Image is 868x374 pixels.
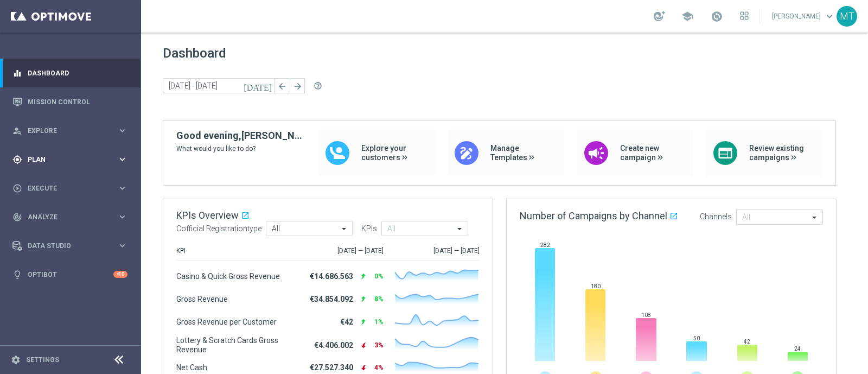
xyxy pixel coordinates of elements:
[28,214,117,220] span: Analyze
[28,185,117,192] span: Execute
[12,270,22,280] i: lightbulb
[28,260,113,289] a: Optibot
[12,98,128,106] button: Mission Control
[12,183,117,193] div: Execute
[12,184,128,193] button: play_circle_outline Execute keyboard_arrow_right
[12,212,22,222] i: track_changes
[12,270,128,279] button: lightbulb Optibot +10
[12,155,22,164] i: gps_fixed
[12,126,22,136] i: person_search
[26,357,59,363] a: Settings
[12,155,128,164] button: gps_fixed Plan keyboard_arrow_right
[11,355,21,365] i: settings
[12,126,128,135] button: person_search Explore keyboard_arrow_right
[12,213,128,221] button: track_changes Analyze keyboard_arrow_right
[12,68,22,78] i: equalizer
[12,87,127,116] div: Mission Control
[681,10,693,22] span: school
[28,243,117,249] span: Data Studio
[12,260,127,289] div: Optibot
[113,271,127,278] div: +10
[12,241,117,251] div: Data Studio
[771,8,837,24] a: [PERSON_NAME]keyboard_arrow_down
[837,6,857,27] div: MT
[12,183,22,193] i: play_circle_outline
[28,156,117,163] span: Plan
[117,183,127,193] i: keyboard_arrow_right
[117,154,127,164] i: keyboard_arrow_right
[28,87,127,116] a: Mission Control
[117,212,127,222] i: keyboard_arrow_right
[117,240,127,251] i: keyboard_arrow_right
[12,126,117,136] div: Explore
[12,59,127,87] div: Dashboard
[117,125,127,136] i: keyboard_arrow_right
[28,128,117,134] span: Explore
[12,212,117,222] div: Analyze
[12,69,128,78] button: equalizer Dashboard
[824,10,835,22] span: keyboard_arrow_down
[28,59,127,87] a: Dashboard
[12,242,128,250] button: Data Studio keyboard_arrow_right
[12,155,117,164] div: Plan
